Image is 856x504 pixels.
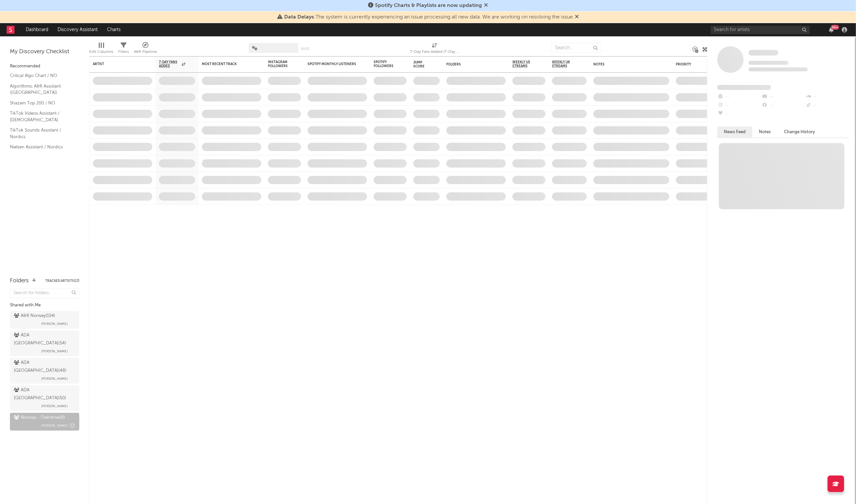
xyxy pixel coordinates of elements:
input: Search... [551,43,601,53]
a: A&R Norway(154)[PERSON_NAME] [10,311,79,329]
span: : The system is currently experiencing an issue processing all new data. We are working on resolv... [284,15,573,20]
a: ADA [GEOGRAPHIC_DATA](54)[PERSON_NAME] [10,330,79,356]
a: ADA [GEOGRAPHIC_DATA](48)[PERSON_NAME] [10,358,79,384]
div: A&R Pipeline [134,48,157,56]
span: Dismiss [575,15,579,20]
span: Weekly UK Streams [552,60,577,68]
span: [PERSON_NAME] [41,320,68,328]
div: Instagram Followers [268,60,291,68]
div: -- [761,101,805,110]
div: Artist [93,62,142,66]
span: Some Artist [749,50,778,56]
span: [PERSON_NAME] [41,375,68,383]
span: Fans Added by Platform [717,85,771,90]
div: -- [761,93,805,101]
div: 7-Day Fans Added (7-Day Fans Added) [410,40,460,59]
div: Most Recent Track [202,62,251,66]
span: Spotify Charts & Playlists are now updating [375,3,482,8]
button: Save [301,47,309,51]
div: Folders [10,277,29,285]
div: Spotify Followers [374,60,397,68]
div: ADA [GEOGRAPHIC_DATA] ( 48 ) [14,359,74,375]
div: Shared with Me [10,301,79,309]
div: Folders [446,62,496,66]
div: Filters [118,40,129,59]
div: -- [717,93,761,101]
a: Nielsen Assistant / Nordics [10,143,73,151]
button: 99+ [829,27,834,32]
div: Recommended [10,62,79,70]
div: A&R Norway ( 154 ) [14,312,55,320]
span: [PERSON_NAME] [41,347,68,355]
button: News Feed [717,127,752,137]
div: A&R Pipeline [134,40,157,59]
button: Tracked Artists(17) [45,279,79,283]
div: Norway - Overdrive ( 8 ) [14,414,65,422]
span: Dismiss [484,3,488,8]
div: Notes [593,62,659,66]
a: Shazam Top 200 / NO [10,99,73,107]
a: ADA [GEOGRAPHIC_DATA](50)[PERSON_NAME] [10,385,79,411]
div: Priority [676,62,702,66]
span: [PERSON_NAME] [41,422,68,430]
input: Search for artists [711,26,810,34]
div: -- [805,93,849,101]
span: 0 fans last week [749,67,808,71]
a: Norway - Overdrive(8)[PERSON_NAME] [10,413,79,431]
div: ADA [GEOGRAPHIC_DATA] ( 50 ) [14,386,74,402]
a: Critical Algo Chart / NO [10,72,73,79]
button: Change History [777,127,822,137]
div: My Discovery Checklist [10,48,79,56]
div: Filters [118,48,129,56]
a: Charts [102,23,125,36]
div: 7-Day Fans Added (7-Day Fans Added) [410,48,460,56]
div: -- [717,110,761,118]
a: TikTok Sounds Assistant / Nordics [10,127,73,140]
div: Edit Columns [89,40,113,59]
a: Discovery Assistant [53,23,102,36]
span: Tracking Since: [DATE] [749,61,788,65]
div: ADA [GEOGRAPHIC_DATA] ( 54 ) [14,331,74,347]
div: 99 + [831,25,839,30]
div: -- [805,101,849,110]
span: Data Delays [284,15,314,20]
button: Notes [752,127,777,137]
a: Algorithmic A&R Assistant ([GEOGRAPHIC_DATA]) [10,83,73,96]
a: Dashboard [21,23,53,36]
div: Spotify Monthly Listeners [308,62,357,66]
span: 7-Day Fans Added [159,60,180,68]
div: Edit Columns [89,48,113,56]
a: Some Artist [749,50,778,56]
a: TikTok Videos Assistant / [DEMOGRAPHIC_DATA] [10,110,73,123]
input: Search for folders... [10,289,79,298]
div: -- [717,101,761,110]
span: [PERSON_NAME] [41,402,68,410]
div: Jump Score [413,60,430,68]
span: Weekly US Streams [512,60,536,68]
